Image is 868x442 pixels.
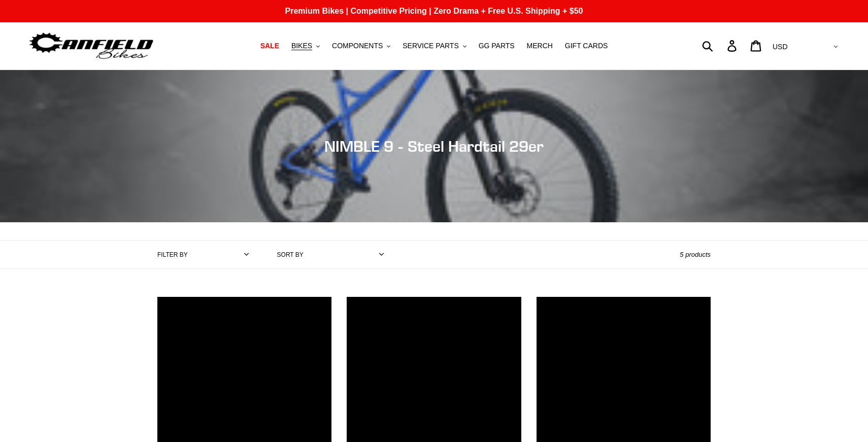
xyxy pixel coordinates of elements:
button: COMPONENTS [327,39,395,53]
span: 5 products [680,251,711,258]
a: MERCH [522,39,558,53]
button: SERVICE PARTS [397,39,471,53]
span: SALE [260,42,279,50]
span: GIFT CARDS [565,42,608,50]
input: Search [708,35,733,57]
span: BIKES [291,42,312,50]
label: Filter by [157,250,188,259]
label: Sort by [277,250,304,259]
a: SALE [255,39,284,53]
span: SERVICE PARTS [403,42,458,50]
span: GG PARTS [479,42,515,50]
button: BIKES [286,39,325,53]
span: MERCH [527,42,553,50]
span: NIMBLE 9 - Steel Hardtail 29er [324,137,544,155]
a: GG PARTS [474,39,520,53]
span: COMPONENTS [332,42,383,50]
img: Canfield Bikes [28,30,155,62]
a: GIFT CARDS [560,39,613,53]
